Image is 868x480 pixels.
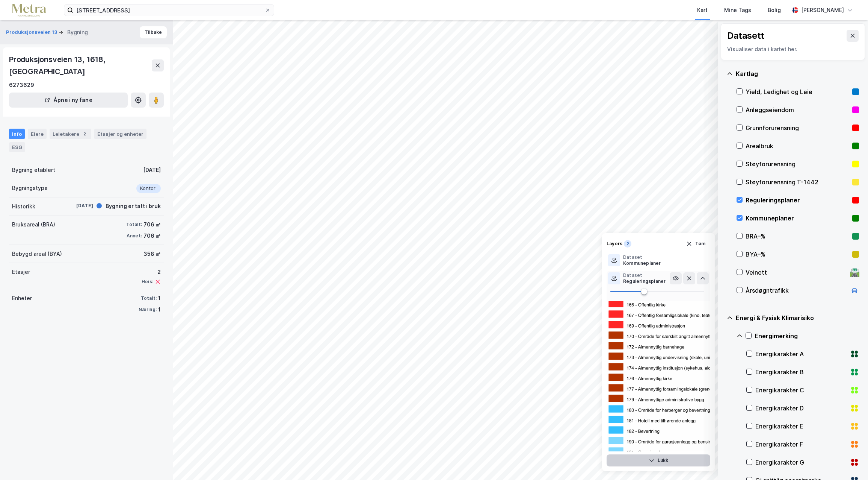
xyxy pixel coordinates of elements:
div: 706 ㎡ [143,220,161,229]
div: [DATE] [63,202,93,209]
div: Layers [607,241,622,247]
div: Kommuneplaner [623,260,661,266]
div: 358 ㎡ [143,249,161,258]
div: Veinett [746,268,847,277]
div: Kartlag [736,69,859,78]
div: Dataset [623,272,666,278]
img: metra-logo.256734c3b2bbffee19d4.png [12,4,46,17]
div: Anleggseiendom [746,105,849,114]
div: Produksjonsveien 13, 1618, [GEOGRAPHIC_DATA] [9,53,152,77]
div: Historikk [12,202,35,211]
div: Bebygd areal (BYA) [12,249,62,258]
iframe: Chat Widget [830,444,868,480]
div: 2 [81,130,88,138]
div: Energikarakter F [755,440,847,449]
div: Reguleringsplaner [623,278,666,284]
div: Bygningstype [12,184,48,193]
div: Yield, Ledighet og Leie [746,87,849,96]
div: Næring: [139,307,157,313]
div: BYA–% [746,250,849,259]
button: Åpne i ny fane [9,93,128,108]
div: Bruksareal (BRA) [12,220,55,229]
div: Eiere [28,129,47,139]
button: Lukk [607,454,710,466]
div: Støyforurensning T-1442 [746,178,849,187]
div: Energikarakter D [755,404,847,413]
div: Årsdøgntrafikk [746,286,847,295]
div: Visualiser data i kartet her. [727,45,859,54]
div: Bygning [67,28,88,37]
div: Datasett [727,30,764,42]
div: Kart [697,6,708,15]
div: Etasjer [12,267,30,276]
button: Tilbake [140,26,167,38]
div: Etasjer og enheter [97,131,143,137]
div: Annet: [127,233,142,239]
div: Totalt: [126,222,142,228]
div: 6273629 [9,81,34,90]
div: Dataset [623,254,661,260]
div: Bygning er tatt i bruk [106,202,161,211]
div: Energikarakter B [755,368,847,377]
div: Totalt: [141,295,157,301]
div: 1 [158,294,161,303]
div: [PERSON_NAME] [801,6,844,15]
div: Arealbruk [746,141,849,150]
div: BRA–% [746,232,849,241]
div: 706 ㎡ [143,231,161,240]
div: Heis: [142,279,153,285]
div: 1 [158,305,161,314]
div: Energimerking [755,331,859,340]
div: Info [9,129,25,139]
div: 2 [142,267,161,276]
div: Energikarakter E [755,422,847,431]
div: Bolig [768,6,781,15]
div: Mine Tags [724,6,751,15]
div: [DATE] [143,166,161,175]
div: Bygning etablert [12,166,55,175]
div: ESG [9,142,25,152]
div: 🛣️ [850,267,860,277]
div: Energikarakter A [755,349,847,358]
div: Leietakere [50,129,91,139]
button: Tøm [681,238,710,250]
div: Energikarakter G [755,458,847,467]
div: Støyforurensning [746,159,849,169]
div: Grunnforurensning [746,123,849,132]
input: Søk på adresse, matrikkel, gårdeiere, leietakere eller personer [73,5,265,16]
button: Produksjonsveien 13 [6,29,59,36]
div: Energikarakter C [755,386,847,395]
div: Energi & Fysisk Klimarisiko [736,313,859,322]
div: 2 [624,240,631,248]
div: Kommuneplaner [746,214,849,223]
div: Reguleringsplaner [746,196,849,205]
div: Enheter [12,294,32,303]
div: Kontrollprogram for chat [830,444,868,480]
